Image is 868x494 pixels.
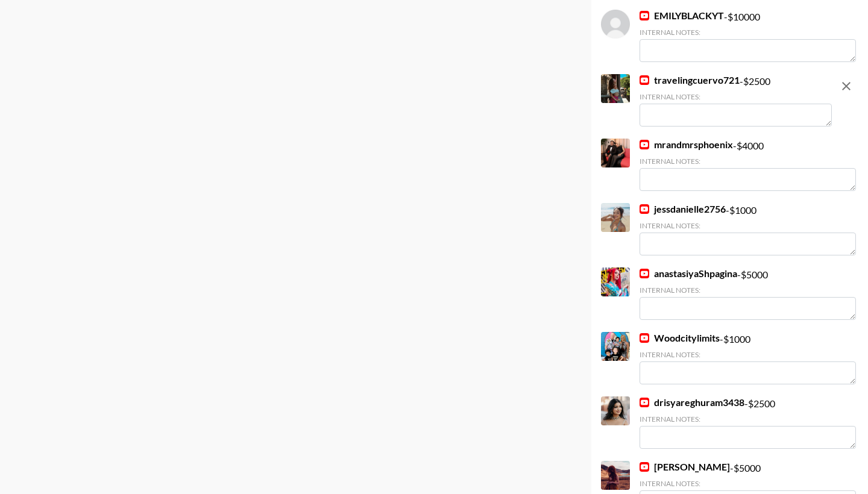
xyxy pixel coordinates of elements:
[640,267,737,280] a: anastasiyaShpagina
[640,396,856,449] div: - $ 2500
[640,28,856,37] div: Internal Notes:
[640,333,649,343] img: YouTube
[640,140,649,149] img: YouTube
[640,267,856,320] div: - $ 5000
[640,396,744,408] a: drisyareghuram3438
[640,203,856,255] div: - $ 1000
[640,350,856,359] div: Internal Notes:
[640,139,733,151] a: mrandmrsphoenix
[834,74,858,98] button: remove
[640,203,726,215] a: jessdanielle2756
[640,92,832,101] div: Internal Notes:
[640,398,649,407] img: YouTube
[640,461,730,473] a: [PERSON_NAME]
[640,11,649,20] img: YouTube
[640,462,649,472] img: YouTube
[640,74,740,86] a: travelingcuervo721
[640,75,649,85] img: YouTube
[640,10,724,22] a: EMILYBLACKYT
[640,74,832,127] div: - $ 2500
[640,479,856,488] div: Internal Notes:
[640,286,856,295] div: Internal Notes:
[640,269,649,278] img: YouTube
[640,221,856,230] div: Internal Notes:
[640,204,649,214] img: YouTube
[640,332,720,344] a: Woodcitylimits
[640,139,856,191] div: - $ 4000
[640,157,856,166] div: Internal Notes:
[640,332,856,384] div: - $ 1000
[640,10,856,62] div: - $ 10000
[640,414,856,424] div: Internal Notes:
